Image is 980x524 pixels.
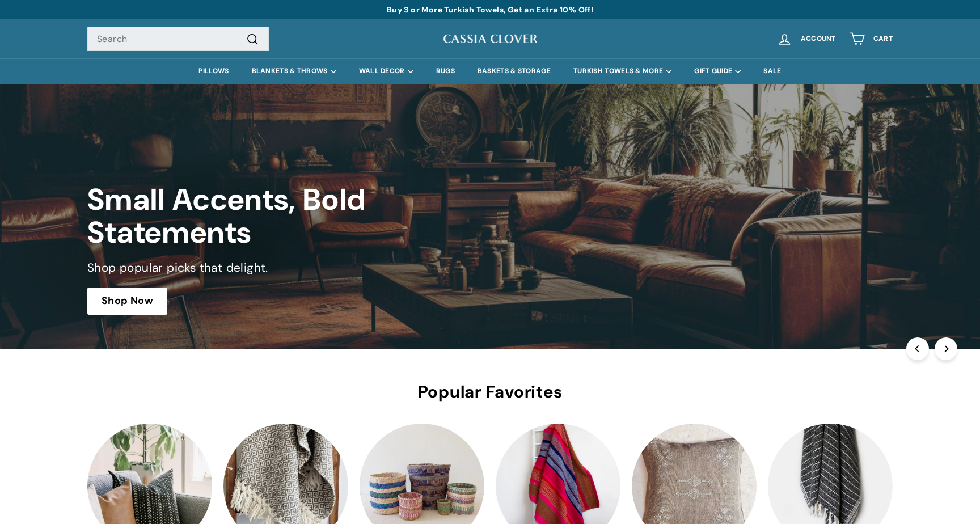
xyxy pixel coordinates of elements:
[387,5,593,15] a: Buy 3 or More Turkish Towels, Get an Extra 10% Off!
[562,58,683,84] summary: TURKISH TOWELS & MORE
[683,58,752,84] summary: GIFT GUIDE
[65,58,915,84] div: Primary
[801,35,836,43] span: Account
[906,337,929,360] button: Previous
[843,22,899,56] a: Cart
[752,58,792,84] a: SALE
[873,35,893,43] span: Cart
[87,383,893,402] h2: Popular Favorites
[187,58,240,84] a: PILLOWS
[935,337,957,360] button: Next
[770,22,843,56] a: Account
[240,58,348,84] summary: BLANKETS & THROWS
[425,58,466,84] a: RUGS
[466,58,562,84] a: BASKETS & STORAGE
[348,58,425,84] summary: WALL DECOR
[87,27,269,52] input: Search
